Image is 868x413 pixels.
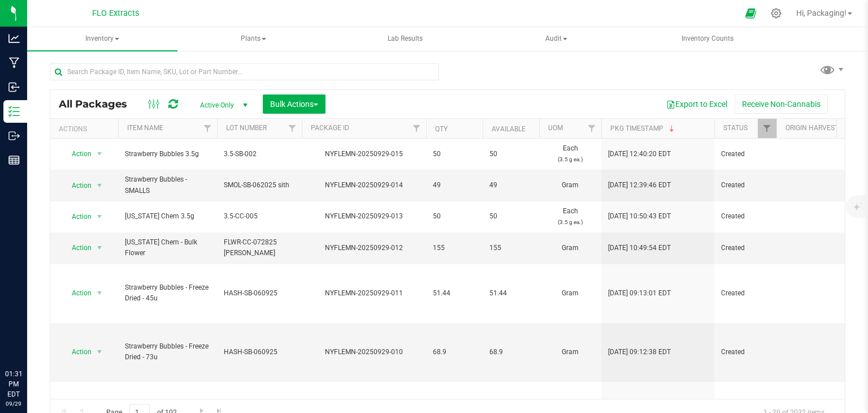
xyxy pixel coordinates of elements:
span: 49 [433,180,476,191]
inline-svg: Inventory [8,106,20,117]
span: select [93,285,107,301]
div: Manage settings [769,8,783,19]
span: HASH-SB-060925 [224,347,295,358]
span: FLWR-CC-072825 [PERSON_NAME] [224,237,295,259]
button: Export to Excel [659,94,735,114]
span: Strawberry Bubbles - Freeze Dried - 73u [125,341,210,363]
span: Action [62,344,92,360]
a: Available [492,125,526,133]
a: Lab Results [330,27,480,51]
span: All Packages [59,98,138,110]
span: 51.44 [489,288,532,299]
span: [US_STATE] Chem - Bulk Flower [125,237,210,259]
span: Gram [546,180,594,191]
span: [DATE] 09:13:01 EDT [608,288,671,299]
span: Action [62,285,92,301]
p: (3.5 g ea.) [546,217,594,227]
inline-svg: Analytics [8,33,20,44]
span: select [93,240,107,256]
span: Created [721,211,770,222]
span: Gram [546,347,594,358]
span: Each [546,143,594,165]
a: Lot Number [226,124,267,132]
a: Origin Harvests [785,124,843,132]
div: NYFLEMN-20250929-014 [300,180,428,191]
inline-svg: Inbound [8,81,20,93]
span: [DATE] 10:50:43 EDT [608,211,671,222]
p: (3.5 g ea.) [546,154,594,165]
span: 49 [489,180,532,191]
span: select [93,344,107,360]
span: SMOL-SB-062025 sith [224,180,295,191]
div: NYFLEMN-20250929-010 [300,347,428,358]
span: [DATE] 10:49:54 EDT [608,243,671,253]
span: Strawberry Bubbles - SMALLS [125,174,210,196]
div: NYFLEMN-20250929-013 [300,211,428,222]
span: Gram [546,288,594,299]
a: Item Name [127,124,163,132]
iframe: Resource center unread badge [33,321,47,334]
span: select [93,146,107,162]
div: NYFLEMN-20250929-011 [300,288,428,299]
span: 3.5-CC-005 [224,211,295,222]
span: Plants [179,28,328,50]
span: [DATE] 12:39:46 EDT [608,180,671,191]
span: 50 [489,211,532,222]
a: Package ID [311,124,349,132]
span: Strawberry Bubbles - Freeze Dried - 45u [125,282,210,304]
a: Filter [758,119,776,138]
inline-svg: Manufacturing [8,57,20,68]
span: Created [721,288,770,299]
span: Lab Results [372,34,438,44]
span: Created [721,347,770,358]
button: Receive Non-Cannabis [735,94,828,114]
span: Gram [546,243,594,253]
span: Strawberry Bubbles 3.5g [125,149,210,160]
iframe: Resource center [11,322,45,356]
span: 68.9 [433,347,476,358]
inline-svg: Reports [8,154,20,166]
span: Bulk Actions [270,100,318,109]
span: Hi, Packaging! [796,8,847,18]
a: Pkg Timestamp [610,124,676,132]
inline-svg: Outbound [8,130,20,141]
span: Created [721,180,770,191]
span: HASH-SB-060925 [224,288,295,299]
span: FLO Extracts [92,8,139,18]
span: Each [546,206,594,227]
div: NYFLEMN-20250929-012 [300,243,428,253]
span: 3.5-SB-002 [224,149,295,160]
a: Filter [407,119,426,138]
a: Plants [179,27,329,51]
input: Search Package ID, Item Name, SKU, Lot or Part Number... [50,63,439,80]
p: 01:31 PM EDT [5,369,22,399]
span: 155 [433,243,476,253]
span: Created [721,243,770,253]
a: Inventory Counts [632,27,783,51]
span: 50 [433,211,476,222]
a: Qty [435,125,448,133]
div: NYFLEMN-20250929-015 [300,149,428,160]
button: Bulk Actions [263,94,325,114]
span: select [93,178,107,193]
span: Action [62,209,92,225]
p: 09/29 [5,399,22,408]
span: [DATE] 09:12:38 EDT [608,347,671,358]
span: Action [62,240,92,256]
a: Inventory [27,27,177,51]
a: Filter [283,119,302,138]
span: Open Ecommerce Menu [738,2,763,24]
a: Status [723,124,748,132]
a: UOM [548,124,563,132]
a: Audit [481,27,631,51]
span: Inventory Counts [666,34,749,44]
span: Created [721,149,770,160]
span: 155 [489,243,532,253]
span: 68.9 [489,347,532,358]
span: 50 [433,149,476,160]
span: 50 [489,149,532,160]
span: Action [62,146,92,162]
span: [US_STATE] Chem 3.5g [125,211,210,222]
span: [DATE] 12:40:20 EDT [608,149,671,160]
